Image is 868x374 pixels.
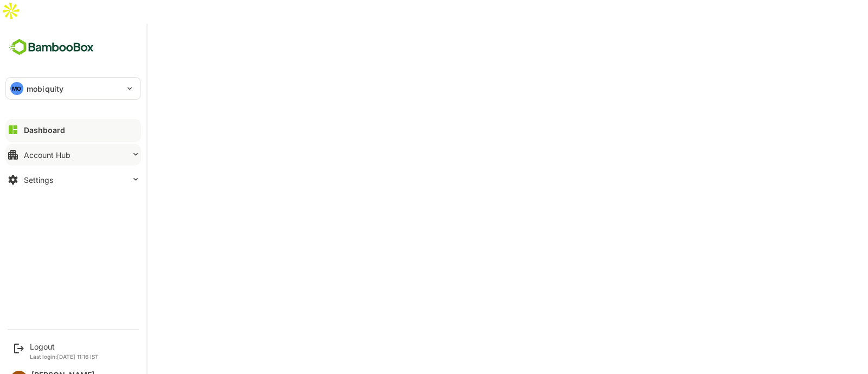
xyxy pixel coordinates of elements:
[30,353,99,360] p: Last login: [DATE] 11:16 IST
[5,37,97,58] img: BambooboxFullLogoMark.5f36c76dfaba33ec1ec1367b70bb1252.svg
[5,169,141,191] button: Settings
[5,144,141,166] button: Account Hub
[6,78,141,99] div: MOmobiquity
[24,150,71,160] div: Account Hub
[24,175,53,185] div: Settings
[5,119,141,141] button: Dashboard
[30,342,99,351] div: Logout
[27,83,63,94] p: mobiquity
[10,82,23,95] div: MO
[24,125,65,135] div: Dashboard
